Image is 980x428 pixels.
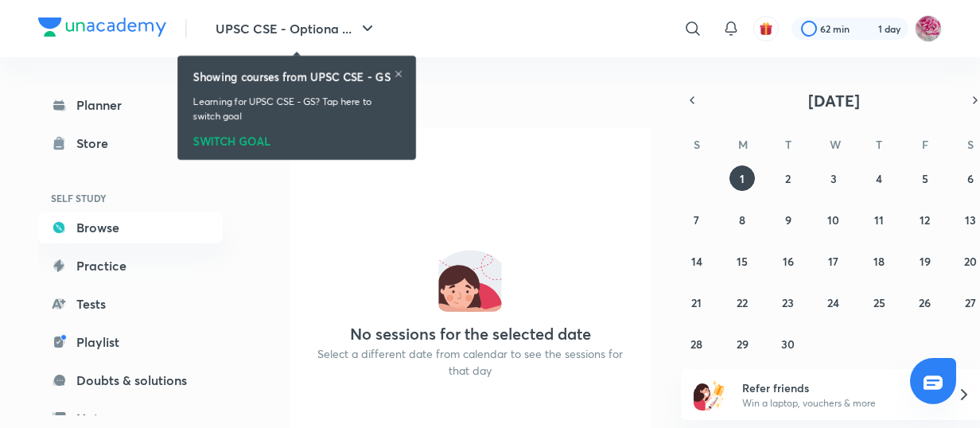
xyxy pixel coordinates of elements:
[776,248,801,274] button: September 16, 2025
[38,127,223,159] a: Store
[309,345,632,379] p: Select a different date from calendar to see the sessions for that day
[776,165,801,191] button: September 2, 2025
[729,290,755,315] button: September 22, 2025
[782,295,794,310] abbr: September 23, 2025
[740,171,745,186] abbr: September 1, 2025
[684,290,710,315] button: September 21, 2025
[912,248,938,274] button: September 19, 2025
[38,18,166,37] img: Company Logo
[873,254,885,269] abbr: September 18, 2025
[785,137,791,152] abbr: Tuesday
[684,207,710,232] button: September 7, 2025
[919,295,931,310] abbr: September 26, 2025
[684,248,710,274] button: September 14, 2025
[38,364,223,396] a: Doubts & solutions
[737,254,748,269] abbr: September 15, 2025
[965,295,976,310] abbr: September 27, 2025
[922,171,928,186] abbr: September 5, 2025
[776,290,801,315] button: September 23, 2025
[821,248,846,274] button: September 17, 2025
[827,212,839,228] abbr: September 10, 2025
[193,95,400,123] p: Learning for UPSC CSE - GS? Tap here to switch goal
[729,248,755,274] button: September 15, 2025
[684,331,710,356] button: September 28, 2025
[866,165,892,191] button: September 4, 2025
[827,295,839,310] abbr: September 24, 2025
[873,295,885,310] abbr: September 25, 2025
[290,89,663,108] h4: [DATE]
[737,295,748,310] abbr: September 22, 2025
[781,337,795,352] abbr: September 30, 2025
[38,326,223,358] a: Playlist
[828,254,838,269] abbr: September 17, 2025
[737,337,749,352] abbr: September 29, 2025
[821,165,846,191] button: September 3, 2025
[866,248,892,274] button: September 18, 2025
[193,130,400,147] div: SWITCH GOAL
[876,137,882,152] abbr: Thursday
[830,137,841,152] abbr: Wednesday
[922,137,928,152] abbr: Friday
[776,331,801,356] button: September 30, 2025
[193,68,391,85] h6: Showing courses from UPSC CSE - GS
[876,171,882,186] abbr: September 4, 2025
[742,396,938,410] p: Win a laptop, vouchers & more
[206,13,387,45] button: UPSC CSE - Optiona ...
[738,137,748,152] abbr: Monday
[729,165,755,191] button: September 1, 2025
[691,254,702,269] abbr: September 14, 2025
[967,137,974,152] abbr: Saturday
[742,379,938,396] h6: Refer friends
[965,212,976,228] abbr: September 13, 2025
[967,171,974,186] abbr: September 6, 2025
[729,331,755,356] button: September 29, 2025
[785,212,791,228] abbr: September 9, 2025
[739,212,745,228] abbr: September 8, 2025
[38,18,166,41] a: Company Logo
[38,250,223,282] a: Practice
[703,89,964,111] button: [DATE]
[694,379,725,410] img: referral
[920,212,930,228] abbr: September 12, 2025
[915,15,942,42] img: Sonali Movaliya
[783,254,794,269] abbr: September 16, 2025
[694,137,700,152] abbr: Sunday
[350,325,591,344] h4: No sessions for the selected date
[38,212,223,243] a: Browse
[776,207,801,232] button: September 9, 2025
[38,89,223,121] a: Planner
[808,90,860,111] span: [DATE]
[690,337,702,352] abbr: September 28, 2025
[821,290,846,315] button: September 24, 2025
[753,16,779,41] button: avatar
[729,207,755,232] button: September 8, 2025
[830,171,837,186] abbr: September 3, 2025
[38,185,223,212] h6: SELF STUDY
[821,207,846,232] button: September 10, 2025
[859,21,875,37] img: streak
[438,248,502,312] img: No events
[866,207,892,232] button: September 11, 2025
[912,207,938,232] button: September 12, 2025
[912,290,938,315] button: September 26, 2025
[694,212,699,228] abbr: September 7, 2025
[874,212,884,228] abbr: September 11, 2025
[759,21,773,36] img: avatar
[785,171,791,186] abbr: September 2, 2025
[912,165,938,191] button: September 5, 2025
[920,254,931,269] abbr: September 19, 2025
[76,134,118,153] div: Store
[866,290,892,315] button: September 25, 2025
[691,295,702,310] abbr: September 21, 2025
[38,288,223,320] a: Tests
[964,254,977,269] abbr: September 20, 2025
